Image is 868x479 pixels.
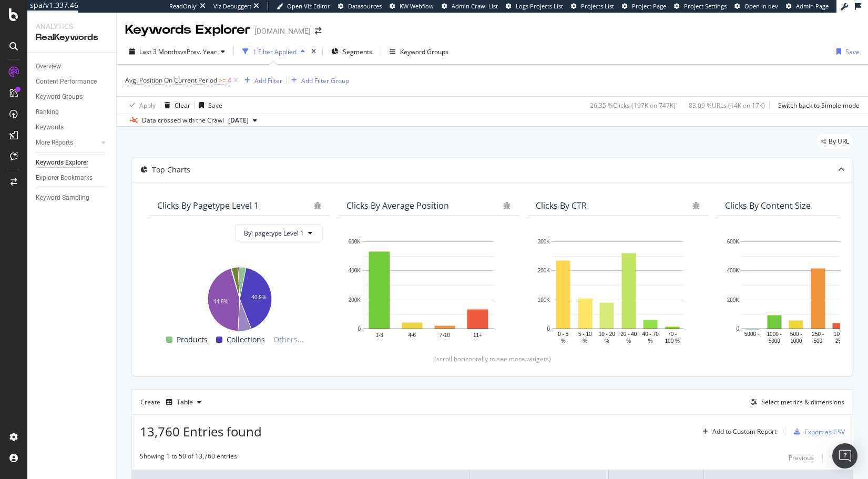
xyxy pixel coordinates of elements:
div: 83.09 % URLs ( 14K on 17K ) [689,101,765,110]
div: Next [831,453,845,462]
span: Logs Projects List [516,2,563,10]
a: Keywords Explorer [36,157,109,168]
span: KW Webflow [400,2,434,10]
text: 500 - [790,331,802,337]
svg: A chart. [157,261,321,333]
div: Export as CSV [804,427,845,436]
div: ReadOnly: [169,2,198,11]
span: Projects List [581,2,614,10]
button: Export as CSV [790,423,845,440]
div: Keyword Groups [36,91,83,103]
a: Projects List [571,2,614,11]
a: Keyword Groups [36,91,109,103]
div: Content Performance [36,76,97,87]
button: Next [831,452,845,464]
div: bug [692,202,700,209]
div: More Reports [36,137,73,148]
span: Avg. Position On Current Period [125,76,217,85]
div: 1 Filter Applied [253,47,297,56]
div: legacy label [816,134,853,149]
span: Others... [269,333,308,346]
button: Apply [125,97,156,114]
div: Table [177,399,193,405]
button: 1 Filter Applied [238,43,309,60]
div: Keywords Explorer [125,21,250,39]
a: KW Webflow [390,2,434,11]
text: 600K [349,239,361,244]
span: Segments [343,47,372,56]
text: 200K [538,268,550,274]
div: Save [845,47,860,56]
button: Add Filter [240,74,282,87]
text: % [583,338,587,344]
button: Keyword Groups [385,43,453,60]
div: Top Charts [152,165,190,175]
div: times [309,46,318,57]
text: 40.9% [251,295,266,301]
span: By: pagetype Level 1 [244,229,304,238]
a: Open in dev [734,2,778,11]
a: Keyword Sampling [36,192,109,203]
a: Logs Projects List [506,2,563,11]
span: By URL [829,138,849,145]
button: Save [832,43,860,60]
a: Content Performance [36,76,109,87]
text: % [648,338,653,344]
a: Keywords [36,122,109,133]
div: Add Filter Group [301,76,349,85]
div: Previous [789,453,814,462]
span: Admin Page [796,2,829,10]
div: Analytics [36,21,108,32]
text: 0 [358,326,361,332]
button: Table [162,394,206,411]
div: RealKeywords [36,32,108,44]
a: Explorer Bookmarks [36,172,109,184]
span: Products [177,333,208,346]
text: 70 - [668,331,677,337]
div: Clicks By Average Position [346,200,449,211]
text: 1000 - [767,331,782,337]
div: Keywords Explorer [36,157,88,168]
span: Project Page [632,2,666,10]
text: 44.6% [213,299,228,304]
text: 1000 [790,338,802,344]
div: [DOMAIN_NAME] [254,26,311,36]
div: bug [314,202,321,209]
span: >= [219,76,226,85]
text: 200K [349,297,361,303]
text: 200K [727,297,740,303]
svg: A chart. [346,236,510,346]
a: Overview [36,61,109,72]
button: Previous [789,452,814,464]
button: Add Filter Group [287,74,349,87]
text: 7-10 [440,332,450,338]
span: 2025 Sep. 21st [228,116,249,125]
button: Last 3 MonthsvsPrev. Year [125,43,229,60]
div: Ranking [36,107,59,118]
a: Ranking [36,107,109,118]
div: Switch back to Simple mode [778,101,860,110]
text: 600K [727,239,740,244]
div: Open Intercom Messenger [832,443,857,468]
div: Add to Custom Report [712,429,777,435]
text: 5000 [769,338,781,344]
button: By: pagetype Level 1 [235,225,321,241]
button: Select metrics & dimensions [747,396,844,409]
div: Showing 1 to 50 of 13,760 entries [140,452,237,464]
div: Data crossed with the Crawl [142,116,224,125]
text: 1-3 [375,332,383,338]
span: Open in dev [744,2,778,10]
span: Admin Crawl List [452,2,498,10]
a: Admin Page [786,2,829,11]
text: 100K [538,297,550,303]
span: 4 [228,73,231,88]
div: Explorer Bookmarks [36,172,93,184]
span: Datasources [348,2,382,10]
text: 11+ [473,332,482,338]
span: Open Viz Editor [287,2,330,10]
div: bug [503,202,510,209]
span: vs Prev. Year [180,47,217,56]
div: A chart. [536,236,700,346]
